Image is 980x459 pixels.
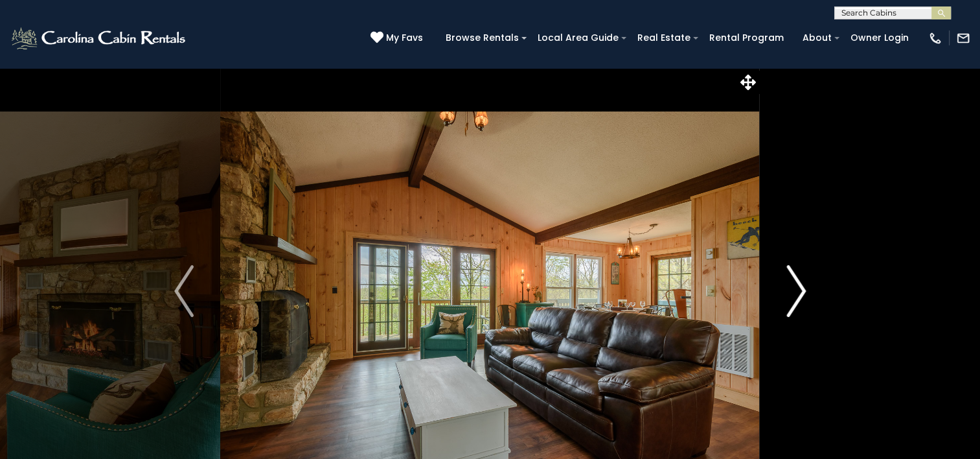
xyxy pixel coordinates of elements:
img: arrow [174,265,194,317]
a: Local Area Guide [531,28,625,48]
a: About [796,28,838,48]
img: mail-regular-white.png [956,31,970,45]
a: Owner Login [844,28,915,48]
a: Real Estate [631,28,697,48]
img: phone-regular-white.png [928,31,942,45]
a: Browse Rentals [439,28,525,48]
a: Rental Program [703,28,790,48]
span: My Favs [386,31,423,45]
img: White-1-2.png [10,25,189,51]
img: arrow [786,265,806,317]
a: My Favs [370,31,426,45]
